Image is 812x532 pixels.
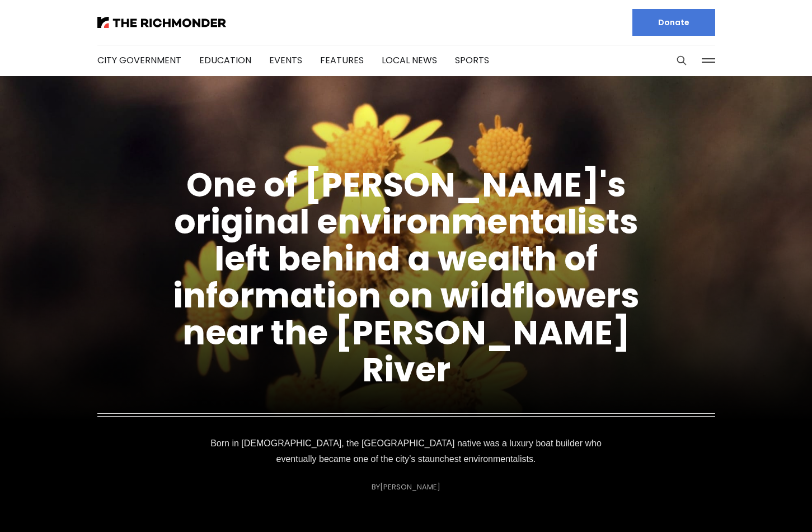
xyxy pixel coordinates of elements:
iframe: portal-trigger [753,477,812,532]
a: One of [PERSON_NAME]'s original environmentalists left behind a wealth of information on wildflow... [173,161,640,393]
a: Local News [382,54,437,67]
button: Search this site [673,52,690,69]
div: By [372,483,440,491]
a: Features [320,54,364,67]
a: Education [199,54,251,67]
img: The Richmonder [97,17,226,28]
a: Events [269,54,302,67]
a: Donate [632,9,715,36]
a: Sports [455,54,489,67]
p: Born in [DEMOGRAPHIC_DATA], the [GEOGRAPHIC_DATA] native was a luxury boat builder who eventually... [207,436,606,467]
a: [PERSON_NAME] [380,482,440,492]
a: City Government [97,54,181,67]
